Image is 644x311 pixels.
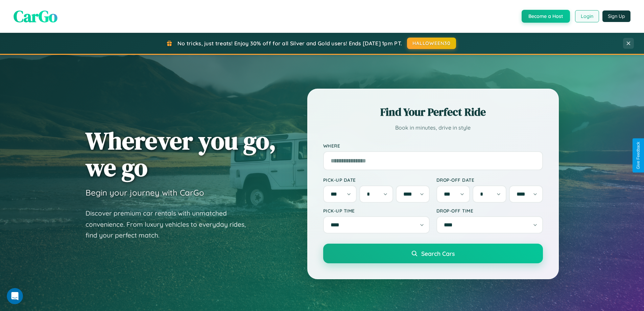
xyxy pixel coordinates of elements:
[86,208,255,241] p: Discover premium car rentals with unmatched convenience. From luxury vehicles to everyday rides, ...
[407,38,456,49] button: HALLOWEEN30
[86,127,276,181] h1: Wherever you go, we go
[522,10,570,23] button: Become a Host
[323,244,543,263] button: Search Cars
[323,123,543,133] p: Book in minutes, drive in style
[421,250,455,257] span: Search Cars
[323,143,543,149] label: Where
[602,10,630,22] button: Sign Up
[14,5,57,27] span: CarGo
[7,288,23,304] iframe: Intercom live chat
[436,208,543,214] label: Drop-off Time
[323,105,543,119] h2: Find Your Perfect Ride
[636,142,641,169] div: Give Feedback
[86,187,204,198] h3: Begin your journey with CarGo
[323,177,430,183] label: Pick-up Date
[436,177,543,183] label: Drop-off Date
[177,40,402,47] span: No tricks, just treats! Enjoy 30% off for all Silver and Gold users! Ends [DATE] 1pm PT.
[323,208,430,214] label: Pick-up Time
[575,10,599,22] button: Login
